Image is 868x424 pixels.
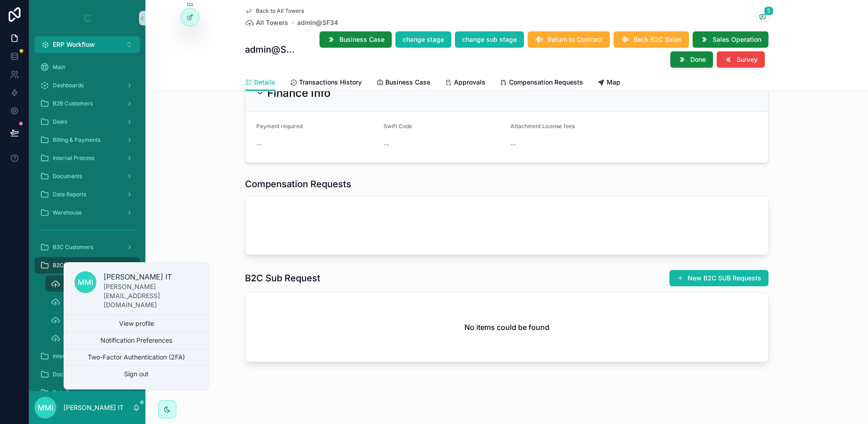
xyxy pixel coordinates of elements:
[64,366,209,382] button: Sign out
[35,150,140,166] a: Internal Process
[757,12,768,23] button: 5
[53,209,82,216] span: Warehouse
[53,371,82,378] span: Documents
[53,40,95,49] span: ERP Workflow
[670,51,713,68] button: Done
[53,64,65,71] span: Main
[528,31,610,48] button: Return to Contract
[53,136,100,144] span: Billing & Payments
[53,353,95,360] span: Internal Process
[104,271,198,282] p: [PERSON_NAME] IT
[737,55,758,64] span: Survey
[297,18,338,27] a: admin@SF34
[339,35,384,44] span: Business Case
[35,168,140,185] a: Documents
[245,7,304,15] a: Back to All Towers
[35,257,140,274] a: B2C Towers
[319,31,392,48] button: Business Case
[35,77,140,94] a: Dashboards
[80,11,95,25] img: App logo
[64,403,124,412] p: [PERSON_NAME] IT
[385,78,430,87] span: Business Case
[510,123,575,130] span: Attachment License fees
[245,43,294,56] h1: admin@SF34
[256,140,262,149] span: --
[509,78,583,87] span: Compensation Requests
[53,173,82,180] span: Documents
[53,82,84,89] span: Dashboards
[717,51,765,68] button: Survey
[256,18,288,27] span: All Towers
[53,191,86,198] span: Data Reports
[256,123,303,130] span: Payment required
[634,35,682,44] span: Back B2C Sales
[53,244,93,251] span: B2C Customers
[35,95,140,112] a: B2B Customers
[607,78,620,87] span: Map
[78,277,93,288] span: MMI
[267,86,331,100] h2: Finance Info
[45,312,140,328] a: Inactive Towers84
[35,366,140,383] a: Documents
[713,35,761,44] span: Sales Operation
[690,55,706,64] span: Done
[64,332,209,349] button: Notification Preferences
[35,36,140,53] button: Select Button
[45,294,140,310] a: Active Towers4,108
[500,74,583,92] a: Compensation Requests
[35,132,140,148] a: Billing & Payments
[548,35,603,44] span: Return to Contract
[454,78,485,87] span: Approvals
[598,74,620,92] a: Map
[64,315,209,332] a: View profile
[462,35,517,44] span: change sub stage
[53,262,84,269] span: B2C Towers
[53,118,67,125] span: Deals
[299,78,362,87] span: Transactions History
[254,78,275,87] span: Details
[693,31,768,48] button: Sales Operation
[464,322,549,333] h2: No items could be found
[455,31,524,48] button: change sub stage
[45,330,140,346] a: [GEOGRAPHIC_DATA]829
[35,59,140,75] a: Main
[403,35,444,44] span: change stage
[510,140,516,149] span: --
[35,114,140,130] a: Deals
[35,186,140,203] a: Data Reports
[764,6,773,15] span: 5
[376,74,430,92] a: Business Case
[64,349,209,365] button: Two-Factor Authentication (2FA)
[245,18,288,27] a: All Towers
[45,275,140,292] a: All Towers5,282
[290,74,362,92] a: Transactions History
[29,53,145,391] div: scrollable content
[38,402,53,413] span: MMI
[35,205,140,221] a: Warehouse
[35,348,140,364] a: Internal Process
[245,178,351,190] h1: Compensation Requests
[245,74,275,91] a: Details
[256,7,304,15] span: Back to All Towers
[614,31,689,48] button: Back B2C Sales
[445,74,485,92] a: Approvals
[395,31,451,48] button: change stage
[35,239,140,255] a: B2C Customers
[53,155,95,162] span: Internal Process
[384,123,412,130] span: Swift Code
[384,140,389,149] span: --
[104,282,198,309] p: [PERSON_NAME][EMAIL_ADDRESS][DOMAIN_NAME]
[245,272,320,284] h1: B2C Sub Request
[669,270,768,286] button: New B2C SUB Requests
[53,100,93,107] span: B2B Customers
[53,389,86,396] span: Data Reports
